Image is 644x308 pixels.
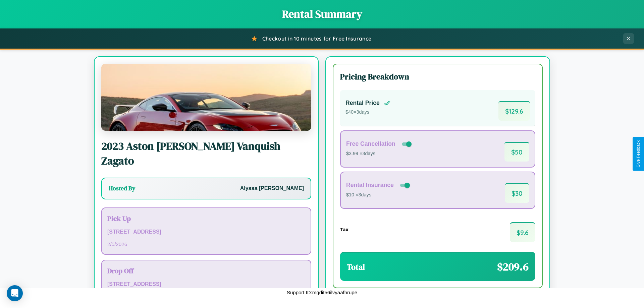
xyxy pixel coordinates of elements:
[101,64,311,131] img: Aston Martin Vanquish Zagato
[345,108,390,117] p: $ 40 × 3 days
[346,191,411,199] p: $10 × 3 days
[7,7,637,21] h1: Rental Summary
[107,213,305,223] h3: Pick Up
[636,140,641,168] div: Give Feedback
[497,259,529,274] span: $ 209.6
[107,240,305,249] p: 2 / 5 / 2026
[262,35,371,42] span: Checkout in 10 minutes for Free Insurance
[101,139,311,168] h2: 2023 Aston [PERSON_NAME] Vanquish Zagato
[7,285,23,301] div: Open Intercom Messenger
[498,101,530,121] span: $ 129.6
[109,184,135,192] h3: Hosted By
[505,183,529,203] span: $ 30
[240,184,304,193] p: Alyssa [PERSON_NAME]
[504,142,529,162] span: $ 50
[346,182,394,189] h4: Rental Insurance
[340,71,535,82] h3: Pricing Breakdown
[345,100,380,107] h4: Rental Price
[107,280,305,289] p: [STREET_ADDRESS]
[346,140,395,147] h4: Free Cancellation
[340,227,348,232] h4: Tax
[287,288,357,297] p: Support ID: mgdit56ilvyaafhrupe
[346,149,413,158] p: $3.99 × 3 days
[510,222,535,242] span: $ 9.6
[347,261,365,272] h3: Total
[107,266,305,275] h3: Drop Off
[107,227,305,237] p: [STREET_ADDRESS]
